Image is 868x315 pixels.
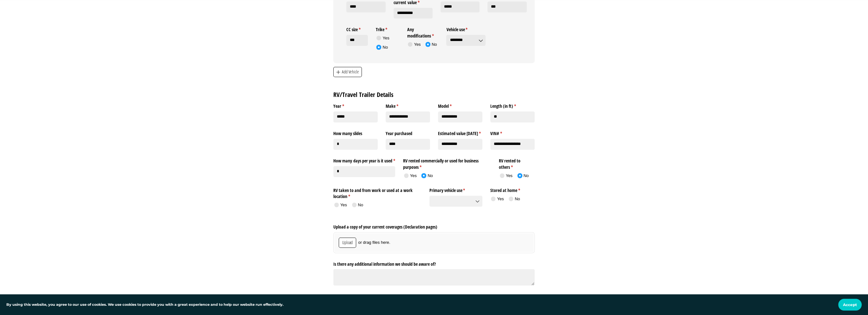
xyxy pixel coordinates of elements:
div: No [524,173,529,179]
div: No [358,202,363,208]
span: Add Vehicle [342,68,359,75]
label: VIN# [490,128,535,137]
label: Primary vehicle use [429,185,482,194]
div: Yes [497,196,504,202]
label: Year [333,101,378,109]
legend: Trike [376,24,399,33]
label: Is there any additional information we should be aware of? [333,259,534,267]
div: Yes [410,173,417,179]
label: Upload a copy of your current coverages (Declaration pages) [333,222,534,230]
div: Yes [414,42,421,47]
div: No [427,173,433,179]
div: No [432,42,437,47]
button: Accept [838,299,862,311]
label: Make [386,101,430,109]
button: Upload [339,237,356,248]
div: Yes [340,202,347,208]
label: Vehicle use [446,24,485,33]
span: or drag files here. [358,240,390,245]
button: Add Vehicle [333,67,362,77]
legend: RV rented to others [499,156,534,170]
h2: RV/Travel Trailer Details [333,90,534,99]
label: Model [438,101,482,109]
legend: RV taken to and from work or used at a work location [333,185,421,200]
label: Estimated value [DATE] [438,128,482,137]
div: Yes [382,35,389,41]
legend: RV rented commercially or used for business purposes [403,156,491,170]
label: CC size [346,24,368,33]
div: No [515,196,520,202]
p: By using this website, you agree to our use of cookies. We use cookies to provide you with a grea... [6,302,284,308]
label: Length (in ft) [490,101,535,109]
span: Upload [342,239,353,246]
label: How many days per year is it used [333,156,395,164]
legend: Stored at home [490,185,535,194]
span: Accept [843,302,857,307]
label: How many slides [333,128,378,137]
div: No [382,45,388,50]
legend: Any modifications [407,24,439,39]
div: Yes [506,173,512,179]
label: Year purchased [386,128,430,137]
